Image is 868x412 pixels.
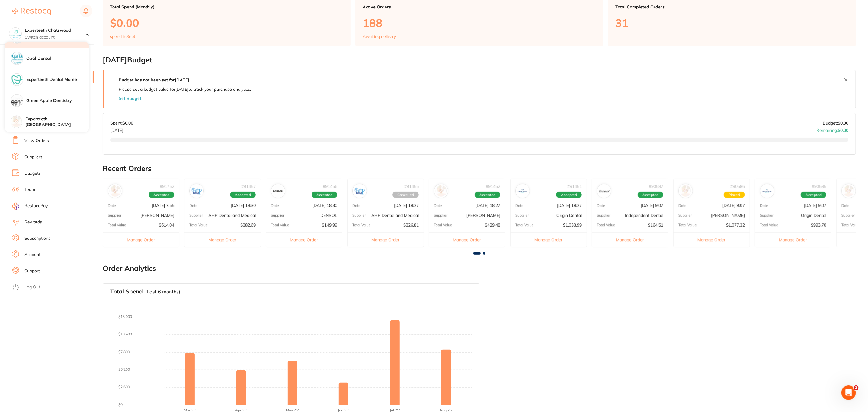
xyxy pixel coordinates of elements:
h2: [DATE] Budget [103,56,856,64]
p: # 90587 [649,184,663,189]
p: Supplier [760,213,774,217]
iframe: Intercom live chat [841,385,856,400]
p: [DATE] 18:30 [231,203,256,208]
a: Suppliers [24,154,42,160]
p: Please set a budget value for [DATE] to track your purchase analytics. [119,87,251,92]
img: Henry Schein Halas [680,185,691,197]
p: $1,033.99 [563,223,582,227]
img: Experteeth Chatswood [9,28,21,40]
img: AHP Dental and Medical [191,185,202,197]
h4: Opal Dental [26,55,89,62]
h4: Green Apple Dentistry [26,98,89,104]
button: Manage Order [429,232,505,247]
p: Supplier [597,213,610,217]
button: Manage Order [103,232,179,247]
span: Placed [724,192,745,198]
p: Budget: [823,121,848,125]
p: # 91752 [160,184,174,189]
p: Date [678,204,687,208]
p: [PERSON_NAME] [140,213,174,218]
button: Log Out [12,283,92,292]
h2: Order Analytics [103,264,856,273]
p: Date [189,204,197,208]
img: Green Apple Dentistry [11,95,23,107]
strong: Budget has not been set for [DATE] . [119,77,190,83]
h2: Recent Orders [103,164,856,173]
p: Total Value [352,223,371,227]
a: RestocqPay [12,203,48,210]
p: # 91455 [404,184,419,189]
p: AHP Dental and Medical [371,213,419,218]
h4: Experteeth Dental Moree [26,77,89,83]
a: View Orders [24,138,49,144]
p: AHP Dental and Medical [208,213,256,218]
a: Budgets [24,170,41,176]
p: # 91452 [486,184,500,189]
a: Team [24,187,35,193]
img: Henry Schein Halas [435,185,447,197]
p: (Last 6 months) [145,289,180,294]
p: [DATE] 9:07 [804,203,826,208]
p: Total Value [597,223,615,227]
strong: $0.00 [838,120,848,126]
a: Subscriptions [24,236,50,242]
img: DENSOL [272,185,284,197]
p: Date [434,204,442,208]
img: Adam Dental [109,185,121,197]
p: [DATE] 9:07 [722,203,745,208]
p: [PERSON_NAME] [466,213,500,218]
span: Accepted [475,192,500,198]
p: $0.00 [110,17,343,29]
p: $993.70 [811,223,826,227]
button: Manage Order [755,232,831,247]
p: Remaining: [816,125,848,133]
p: # 90585 [812,184,826,189]
p: Supplier [515,213,529,217]
img: Experteeth Melbourne [11,116,22,127]
p: # 90586 [730,184,745,189]
p: [DATE] 18:27 [394,203,419,208]
p: 188 [363,17,596,29]
p: $429.48 [485,223,500,227]
span: Accepted [638,192,663,198]
p: Total Value [760,223,778,227]
p: Supplier [271,213,284,217]
p: DENSOL [320,213,337,218]
p: [DATE] 18:27 [476,203,500,208]
p: Date [760,204,768,208]
p: Origin Dental [801,213,826,218]
p: Active Orders [363,5,596,9]
p: $614.04 [159,223,174,227]
p: Total Value [271,223,289,227]
p: Awaiting delivery [363,34,396,39]
img: Restocq Logo [12,8,51,15]
button: Manage Order [266,232,342,247]
p: Total Spend (Monthly) [110,5,343,9]
a: Rewards [24,219,42,225]
button: Manage Order [348,232,424,247]
button: Manage Order [184,232,261,247]
img: Origin Dental [517,185,528,197]
p: 31 [615,17,849,29]
span: Accepted [801,192,826,198]
p: Date [515,204,524,208]
p: [DATE] 9:07 [641,203,663,208]
h3: Total Spend [110,288,143,295]
p: $326.81 [403,223,419,227]
p: [DATE] [110,125,133,133]
span: RestocqPay [24,203,48,209]
span: Accepted [149,192,174,198]
p: Date [108,204,116,208]
img: RestocqPay [12,203,19,210]
p: Total Value [841,223,860,227]
button: Manage Order [592,232,668,247]
button: Set Budget [119,96,141,101]
p: [DATE] 18:30 [312,203,337,208]
img: Independent Dental [598,185,610,197]
img: Opal Dental [11,52,23,65]
p: Supplier [352,213,366,217]
button: Manage Order [674,232,750,247]
p: Total Completed Orders [615,5,849,9]
p: Total Value [108,223,126,227]
strong: $0.00 [123,120,133,126]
